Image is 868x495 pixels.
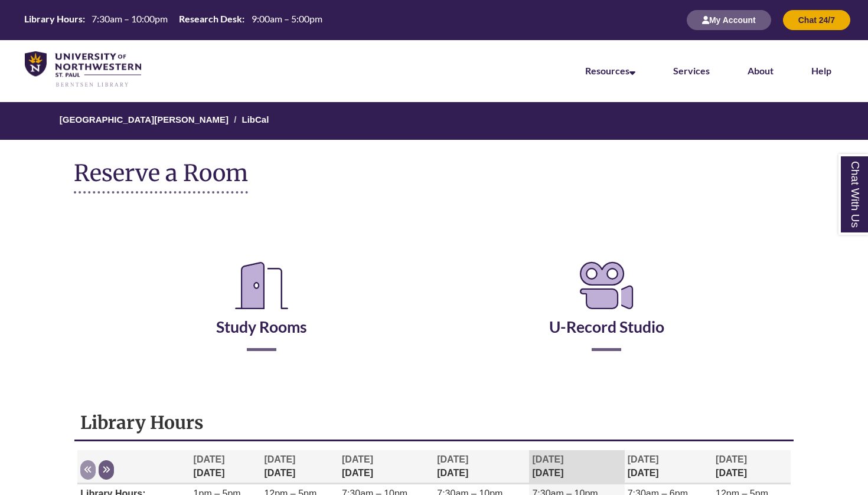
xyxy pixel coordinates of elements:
[716,454,747,464] span: [DATE]
[342,454,373,464] span: [DATE]
[713,450,791,484] th: [DATE]
[261,450,339,484] th: [DATE]
[748,65,774,76] a: About
[252,13,322,24] span: 9:00am – 5:00pm
[585,65,635,76] a: Resources
[174,12,246,25] th: Research Desk:
[242,114,269,124] a: LibCal
[74,102,794,140] nav: Breadcrumb
[628,454,659,464] span: [DATE]
[19,12,327,27] table: Hours Today
[264,454,295,464] span: [DATE]
[74,160,248,194] h1: Reserve a Room
[437,454,468,464] span: [DATE]
[687,15,771,25] a: My Account
[194,454,225,464] span: [DATE]
[625,450,713,484] th: [DATE]
[25,51,141,88] img: UNWSP Library Logo
[80,460,96,480] button: Previous week
[19,12,87,25] th: Library Hours:
[783,15,850,25] a: Chat 24/7
[80,411,788,434] h1: Library Hours
[191,450,262,484] th: [DATE]
[339,450,434,484] th: [DATE]
[549,288,664,336] a: U-Record Studio
[99,460,114,480] button: Next week
[216,288,307,336] a: Study Rooms
[673,65,710,76] a: Services
[19,12,327,28] a: Hours Today
[529,450,624,484] th: [DATE]
[60,114,229,124] a: [GEOGRAPHIC_DATA][PERSON_NAME]
[687,10,771,30] button: My Account
[783,10,850,30] button: Chat 24/7
[811,65,831,76] a: Help
[532,454,563,464] span: [DATE]
[92,13,168,24] span: 7:30am – 10:00pm
[74,223,794,386] div: Reserve a Room
[434,450,529,484] th: [DATE]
